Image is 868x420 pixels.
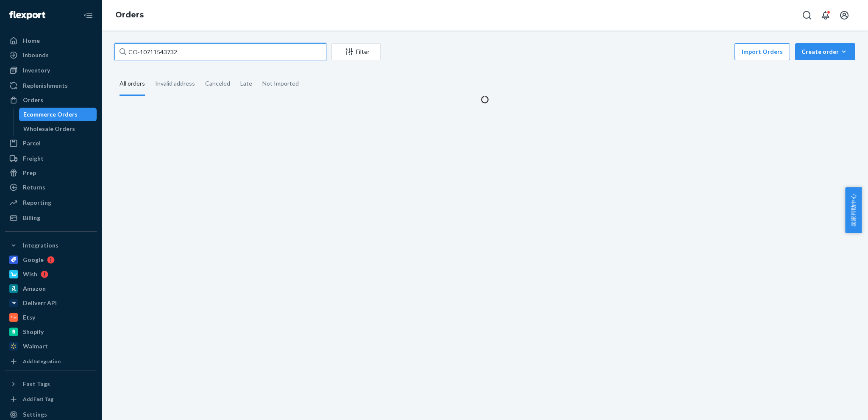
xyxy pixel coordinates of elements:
[5,339,97,353] a: Walmart
[23,36,40,45] div: Home
[108,3,150,28] ol: breadcrumbs
[23,313,35,322] div: Etsy
[205,72,230,95] div: Canceled
[23,96,43,104] div: Orders
[23,342,48,350] div: Walmart
[5,377,97,391] button: Fast Tags
[23,81,68,90] div: Replenishments
[845,187,862,233] button: 卖家帮助中心
[23,380,50,388] div: Fast Tags
[23,410,47,419] div: Settings
[23,256,44,264] div: Google
[5,136,97,150] a: Parcel
[5,64,97,77] a: Inventory
[23,51,49,59] div: Inbounds
[23,214,40,222] div: Billing
[836,7,853,24] button: Open account menu
[23,198,51,207] div: Reporting
[23,110,78,119] div: Ecommerce Orders
[5,196,97,209] a: Reporting
[795,43,855,60] button: Create order
[9,11,45,19] img: Flexport logo
[5,181,97,194] a: Returns
[5,325,97,339] a: Shopify
[5,34,97,47] a: Home
[734,43,790,60] button: Import Orders
[331,43,381,60] button: Filter
[23,66,50,75] div: Inventory
[19,122,97,136] a: Wholesale Orders
[23,154,44,163] div: Freight
[5,267,97,281] a: Wish
[240,72,252,95] div: Late
[262,72,299,95] div: Not Imported
[23,125,75,133] div: Wholesale Orders
[5,79,97,92] a: Replenishments
[23,139,41,147] div: Parcel
[5,311,97,324] a: Etsy
[332,47,380,56] div: Filter
[801,47,849,56] div: Create order
[5,296,97,310] a: Deliverr API
[817,7,834,24] button: Open notifications
[5,394,97,404] a: Add Fast Tag
[23,241,58,250] div: Integrations
[23,395,53,403] div: Add Fast Tag
[5,166,97,180] a: Prep
[23,358,61,365] div: Add Integration
[120,72,145,96] div: All orders
[115,10,144,19] a: Orders
[80,7,97,24] button: Close Navigation
[19,108,97,121] a: Ecommerce Orders
[5,239,97,252] button: Integrations
[5,152,97,165] a: Freight
[5,356,97,367] a: Add Integration
[114,43,326,60] input: Search orders
[23,328,44,336] div: Shopify
[5,48,97,62] a: Inbounds
[23,284,46,293] div: Amazon
[23,270,37,278] div: Wish
[798,7,815,24] button: Open Search Box
[5,211,97,225] a: Billing
[155,72,195,95] div: Invalid address
[23,299,57,307] div: Deliverr API
[5,253,97,267] a: Google
[23,169,36,177] div: Prep
[5,93,97,107] a: Orders
[5,282,97,295] a: Amazon
[23,183,45,192] div: Returns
